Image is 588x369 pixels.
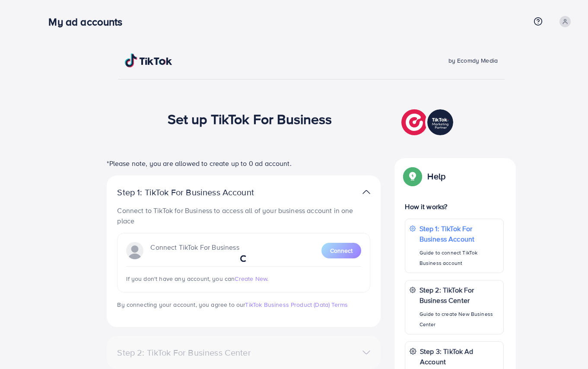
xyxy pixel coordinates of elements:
h3: My ad accounts [48,16,129,28]
img: TikTok [125,54,172,67]
img: TikTok partner [362,186,370,198]
p: How it works? [405,201,503,212]
p: Guide to connect TikTok Business account [420,248,499,268]
span: by Ecomdy Media [448,56,498,65]
p: Step 3: TikTok Ad Account [420,346,499,367]
p: Step 1: TikTok For Business Account [420,223,499,244]
img: Popup guide [405,169,420,184]
p: Help [427,171,445,181]
h1: Set up TikTok For Business [168,111,332,127]
img: TikTok partner [401,107,455,137]
p: *Please note, you are allowed to create up to 0 ad account. [107,158,381,169]
p: Step 2: TikTok For Business Center [420,285,499,305]
p: Guide to create New Business Center [420,309,499,330]
p: Step 1: TikTok For Business Account [117,187,281,197]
